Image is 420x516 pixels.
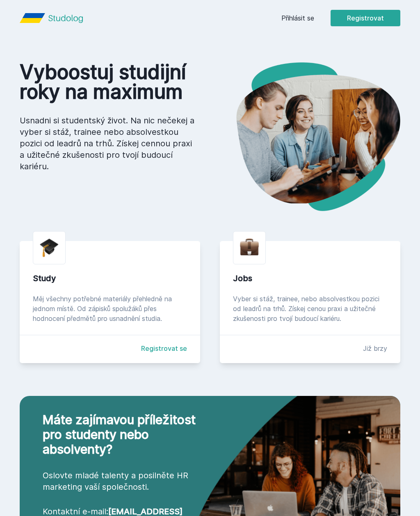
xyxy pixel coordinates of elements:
[233,294,387,323] div: Vyber si stáž, trainee, nebo absolvestkou pozici od leadrů na trhů. Získej cenou praxi a užitečné...
[240,236,259,257] img: briefcase.png
[281,13,314,23] a: Přihlásit se
[233,273,387,284] div: Jobs
[20,62,197,102] h1: Vyboostuj studijní roky na maximum
[33,294,187,323] div: Měj všechny potřebné materiály přehledně na jednom místě. Od zápisků spolužáků přes hodnocení pře...
[141,343,187,353] a: Registrovat se
[210,62,400,211] img: hero.png
[363,343,387,353] div: Již brzy
[20,115,197,172] p: Usnadni si studentský život. Na nic nečekej a vyber si stáž, trainee nebo absolvestkou pozici od ...
[40,238,59,257] img: graduation-cap.png
[43,412,207,457] h2: Máte zajímavou příležitost pro studenty nebo absolventy?
[43,470,207,493] p: Oslovte mladé talenty a posilněte HR marketing vaší společnosti.
[331,10,400,26] button: Registrovat
[33,273,187,284] div: Study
